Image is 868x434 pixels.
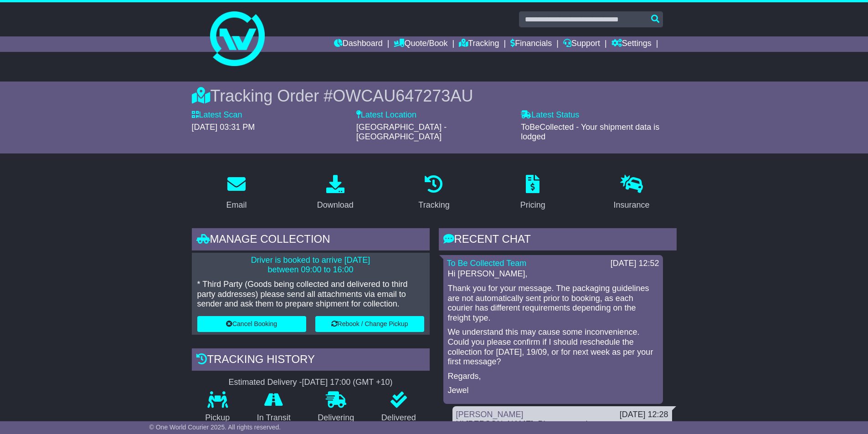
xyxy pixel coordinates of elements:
p: Thank you for your message. The packaging guidelines are not automatically sent prior to booking,... [448,284,658,323]
p: We understand this may cause some inconvenience. Could you please confirm if I should reschedule ... [448,327,658,367]
a: Settings [611,36,652,52]
a: Dashboard [334,36,383,52]
button: Cancel Booking [197,316,306,332]
a: [PERSON_NAME] [456,410,524,419]
div: [DATE] 17:00 (GMT +10) [302,378,393,388]
a: Tracking [412,172,455,214]
a: Insurance [608,172,656,214]
button: Rebook / Change Pickup [315,316,424,332]
p: Delivering [304,413,368,423]
a: Tracking [459,36,499,52]
div: [DATE] 12:52 [611,259,659,269]
p: * Third Party (Goods being collected and delivered to third party addresses) please send all atta... [197,280,424,309]
span: © One World Courier 2025. All rights reserved. [149,424,281,431]
div: Estimated Delivery - [192,378,430,388]
a: To Be Collected Team [447,259,527,268]
p: Jewel [448,386,658,396]
div: [DATE] 12:28 [620,410,668,420]
label: Latest Scan [192,110,242,120]
a: Pricing [514,172,551,214]
div: RECENT CHAT [439,228,677,253]
p: Pickup [192,413,244,423]
div: Download [317,199,354,211]
p: Driver is booked to arrive [DATE] between 09:00 to 16:00 [197,255,424,275]
div: Pricing [520,199,545,211]
p: Regards, [448,372,658,382]
label: Latest Location [356,110,416,120]
div: Tracking history [192,348,430,373]
span: [GEOGRAPHIC_DATA] - [GEOGRAPHIC_DATA] [356,123,447,142]
div: Tracking Order # [192,86,677,106]
a: Financials [510,36,552,52]
p: Delivered [368,413,430,423]
span: OWCAU647273AU [333,87,473,105]
a: Email [220,172,252,214]
span: [DATE] 03:31 PM [192,123,255,132]
div: Manage collection [192,228,430,253]
div: Insurance [614,199,650,211]
div: Tracking [418,199,449,211]
span: ToBeCollected - Your shipment data is lodged [521,123,659,142]
p: Hi [PERSON_NAME], [448,269,658,279]
div: Email [226,199,247,211]
a: Quote/Book [394,36,447,52]
a: Download [311,172,360,214]
p: In Transit [243,413,304,423]
label: Latest Status [521,110,579,120]
a: Support [563,36,600,52]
